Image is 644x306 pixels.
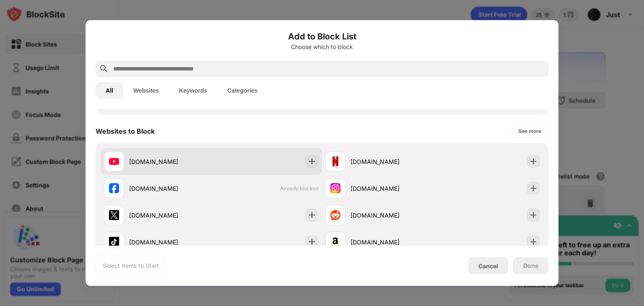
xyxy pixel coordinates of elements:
[109,210,119,220] img: favicons
[96,30,548,43] h6: Add to Block List
[330,237,340,247] img: favicons
[280,185,319,192] span: Already blocked
[478,262,498,270] div: Cancel
[330,183,340,193] img: favicons
[518,127,541,135] div: See more
[103,262,159,270] div: Select Items to Start
[129,157,211,166] div: [DOMAIN_NAME]
[330,210,340,220] img: favicons
[96,82,123,99] button: All
[96,127,155,135] div: Websites to Block
[129,184,211,193] div: [DOMAIN_NAME]
[96,44,548,50] div: Choose which to block
[351,211,433,220] div: [DOMAIN_NAME]
[99,64,109,74] img: search.svg
[351,184,433,193] div: [DOMAIN_NAME]
[109,156,119,166] img: favicons
[109,237,119,247] img: favicons
[351,157,433,166] div: [DOMAIN_NAME]
[351,238,433,246] div: [DOMAIN_NAME]
[129,238,211,246] div: [DOMAIN_NAME]
[169,82,217,99] button: Keywords
[523,262,538,269] div: Done
[123,82,169,99] button: Websites
[129,211,211,220] div: [DOMAIN_NAME]
[217,82,267,99] button: Categories
[330,156,340,166] img: favicons
[109,183,119,193] img: favicons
